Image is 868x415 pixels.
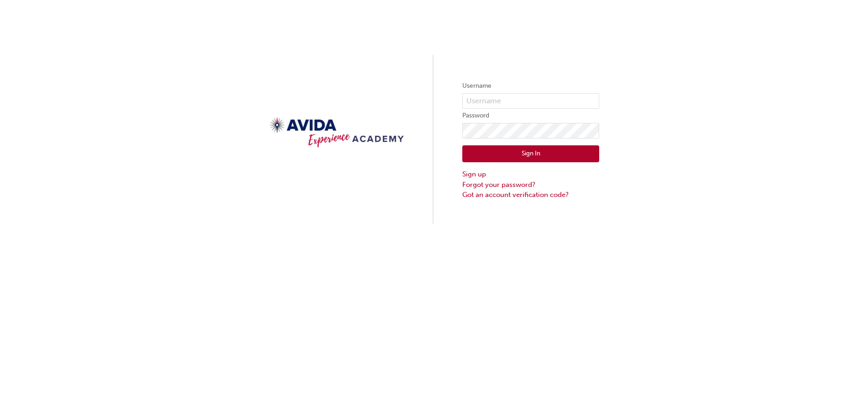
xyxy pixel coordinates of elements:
a: Sign up [462,169,599,180]
a: Forgot your password? [462,180,599,190]
input: Username [462,93,599,109]
label: Password [462,110,599,121]
a: Got an account verification code? [462,190,599,200]
label: Username [462,80,599,91]
img: Trak [269,114,406,151]
button: Sign In [462,145,599,163]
